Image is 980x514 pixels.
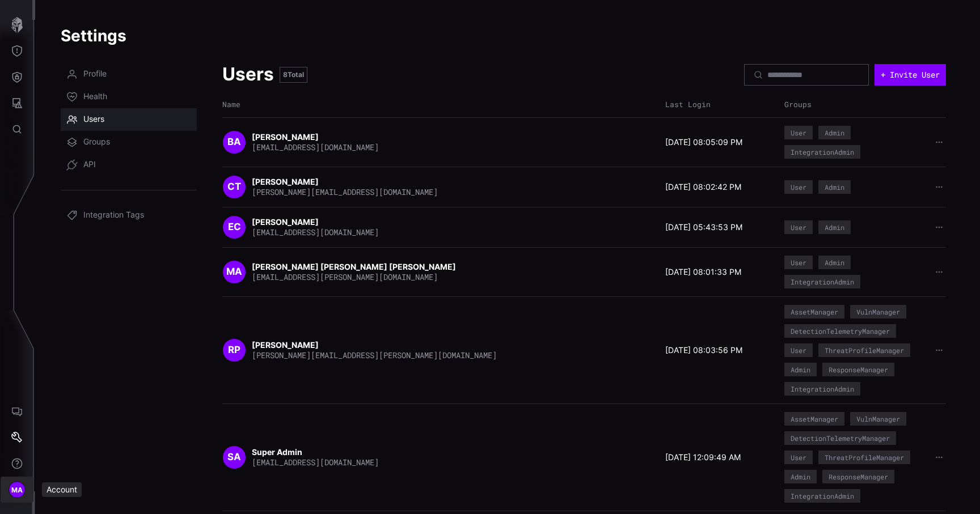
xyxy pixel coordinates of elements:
strong: [PERSON_NAME] [252,177,320,186]
div: DetectionTelemetryManager [791,435,890,441]
span: [EMAIL_ADDRESS][DOMAIN_NAME] [252,457,379,468]
time: [DATE] 12:09:49 AM [665,452,741,462]
span: API [83,159,96,171]
span: MA [11,484,23,496]
span: [PERSON_NAME][EMAIL_ADDRESS][DOMAIN_NAME] [252,186,438,197]
span: CT [227,181,241,193]
div: Admin [791,366,810,373]
span: [EMAIL_ADDRESS][PERSON_NAME][DOMAIN_NAME] [252,271,438,282]
div: Name [222,100,660,109]
div: Admin [791,473,810,480]
a: Integration Tags [61,204,197,227]
h1: Settings [61,26,954,46]
span: [PERSON_NAME][EMAIL_ADDRESS][PERSON_NAME][DOMAIN_NAME] [252,350,497,360]
div: AssetManager [791,308,838,315]
a: Users [61,108,197,131]
span: Users [83,114,104,125]
div: Account [42,482,82,497]
a: Profile [61,63,197,86]
div: ThreatProfileManager [825,454,904,461]
div: Total [280,67,307,83]
a: API [61,154,197,176]
strong: [PERSON_NAME] [PERSON_NAME] [PERSON_NAME] [252,262,458,271]
time: [DATE] 08:02:42 PM [665,182,741,192]
time: [DATE] 08:03:56 PM [665,345,742,355]
strong: [PERSON_NAME] [252,340,320,350]
span: BA [227,136,241,148]
span: MA [226,266,242,278]
div: VulnManager [856,308,900,315]
a: Health [61,86,197,108]
div: User [791,259,806,266]
span: [EMAIL_ADDRESS][DOMAIN_NAME] [252,227,379,237]
span: 8 [283,70,288,79]
time: [DATE] 08:01:33 PM [665,267,741,277]
strong: Super Admin [252,447,304,457]
span: EC [228,221,241,233]
div: ThreatProfileManager [825,347,904,354]
div: Groups [784,100,926,109]
div: AssetManager [791,415,838,422]
time: [DATE] 08:05:09 PM [665,137,742,147]
div: Admin [825,184,844,190]
strong: [PERSON_NAME] [252,132,320,142]
time: [DATE] 05:43:53 PM [665,222,742,232]
div: User [791,454,806,461]
div: IntegrationAdmin [791,148,854,155]
h2: Users [222,63,274,86]
strong: [PERSON_NAME] [252,217,320,227]
span: Health [83,91,107,103]
div: Admin [825,259,844,266]
div: User [791,347,806,354]
div: ResponseManager [829,473,888,480]
span: Profile [83,69,107,80]
div: IntegrationAdmin [791,492,854,499]
div: User [791,184,806,190]
span: RP [228,344,240,356]
a: Groups [61,131,197,154]
div: Admin [825,224,844,231]
span: SA [227,451,241,464]
span: Groups [83,137,110,148]
div: DetectionTelemetryManager [791,328,890,334]
span: [EMAIL_ADDRESS][DOMAIN_NAME] [252,142,379,152]
div: IntegrationAdmin [791,385,854,392]
div: User [791,224,806,231]
span: Integration Tags [83,210,144,221]
button: MA [1,477,33,503]
div: Admin [825,129,844,136]
div: User [791,129,806,136]
div: VulnManager [856,415,900,422]
div: ResponseManager [829,366,888,373]
div: Last Login [665,100,779,109]
div: IntegrationAdmin [791,278,854,285]
button: + Invite User [875,64,946,86]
